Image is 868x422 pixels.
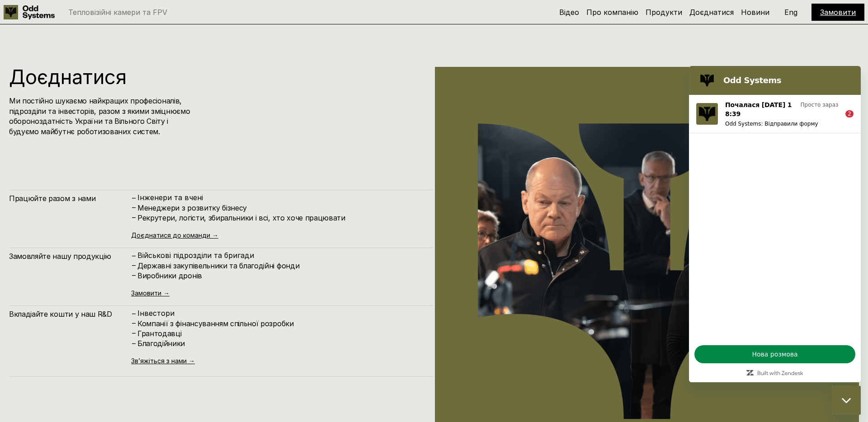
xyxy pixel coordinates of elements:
[132,260,136,270] h4: –
[137,251,424,260] p: Військові підрозділи та бригади
[132,270,136,280] h4: –
[132,328,136,338] h4: –
[68,9,167,16] p: Тепловізійні камери та FPV
[741,8,769,17] a: Новини
[132,338,136,348] h4: –
[9,309,131,319] h4: Вкладіайте кошти у наш R&D
[9,251,131,261] h4: Замовляйте нашу продукцію
[137,271,424,281] h4: Виробники дронів
[689,66,861,382] iframe: Вікно повідомлень
[132,251,136,261] h4: –
[586,8,638,17] a: Про компанію
[131,289,170,297] a: Замовити →
[132,318,136,328] h4: –
[784,9,797,16] p: Eng
[9,193,131,203] h4: Працюйте разом з нами
[132,202,136,212] h4: –
[559,8,579,17] a: Відео
[832,386,861,415] iframe: Кнопка для запуску вікна повідомлень, непрочитаних повідомлень: 2
[137,338,424,348] h4: Благодійники
[137,319,424,328] h4: Компанії з фінансуванням спільної розробки
[132,212,136,222] h4: –
[646,8,682,17] a: Продукти
[137,328,424,338] h4: Грантодавці
[689,8,734,17] a: Доєднатися
[137,213,424,223] h4: Рекрутери, логісти, збиральники і всі, хто хоче працювати
[132,308,136,318] h4: –
[9,96,191,136] h4: Ми постійно шукаємо найкращих професіоналів, підрозділи та інвесторів, разом з якими зміцнюємо об...
[137,309,424,318] p: Інвестори
[9,67,282,87] h1: Доєднатися
[131,357,195,365] a: Зв’яжіться з нами →
[137,261,424,271] h4: Державні закупівельники та благодійні фонди
[131,231,218,239] a: Доєднатися до команди →
[137,203,424,213] h4: Менеджери з розвитку бізнесу
[132,193,136,203] h4: –
[137,193,424,202] p: Інженери та вчені
[820,8,856,17] a: Замовити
